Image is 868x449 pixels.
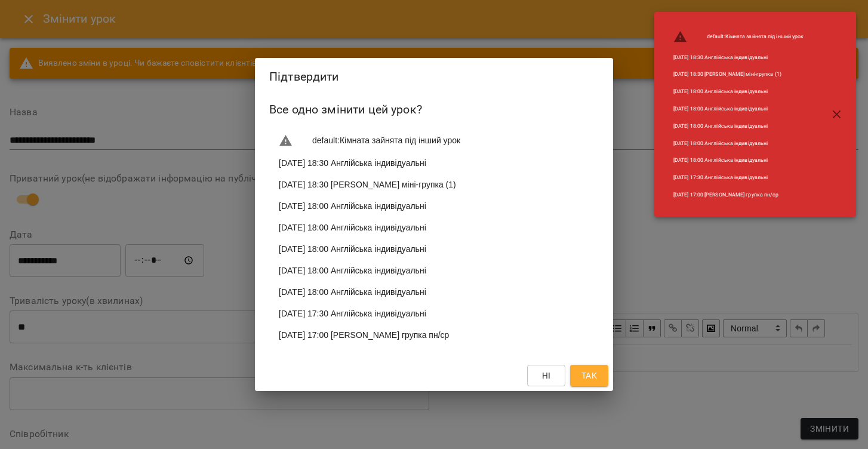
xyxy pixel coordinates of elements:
li: [DATE] 17:30 Англійська індивідуальні [269,303,599,324]
button: Так [570,365,608,386]
li: [DATE] 17:00 [PERSON_NAME] групка пн/ср [269,324,599,346]
li: [DATE] 18:00 Англійська індивідуальні [269,238,599,260]
span: Так [581,368,597,383]
h6: Все одно змінити цей урок? [269,100,599,119]
li: [DATE] 18:30 Англійська індивідуальні [269,152,599,174]
h2: Підтвердити [269,67,599,86]
li: [DATE] 18:30 [PERSON_NAME] міні-групка (1) [664,66,814,83]
li: [DATE] 18:00 Англійська індивідуальні [664,135,814,152]
li: [DATE] 18:00 Англійська індивідуальні [664,83,814,100]
li: [DATE] 18:00 Англійська індивідуальні [269,217,599,238]
li: [DATE] 18:30 [PERSON_NAME] міні-групка (1) [269,174,599,195]
li: [DATE] 18:00 Англійська індивідуальні [664,100,814,118]
li: [DATE] 18:00 Англійська індивідуальні [664,118,814,135]
li: default : Кімната зайнята під інший урок [664,25,814,49]
li: [DATE] 18:00 Англійська індивідуальні [269,260,599,281]
li: default : Кімната зайнята під інший урок [269,129,599,153]
li: [DATE] 18:00 Англійська індивідуальні [664,152,814,169]
button: Ні [527,365,565,386]
li: [DATE] 17:00 [PERSON_NAME] групка пн/ср [664,186,814,204]
li: [DATE] 17:30 Англійська індивідуальні [664,169,814,186]
span: Ні [542,368,551,383]
li: [DATE] 18:00 Англійська індивідуальні [269,195,599,217]
li: [DATE] 18:00 Англійська індивідуальні [269,281,599,303]
li: [DATE] 18:30 Англійська індивідуальні [664,49,814,66]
